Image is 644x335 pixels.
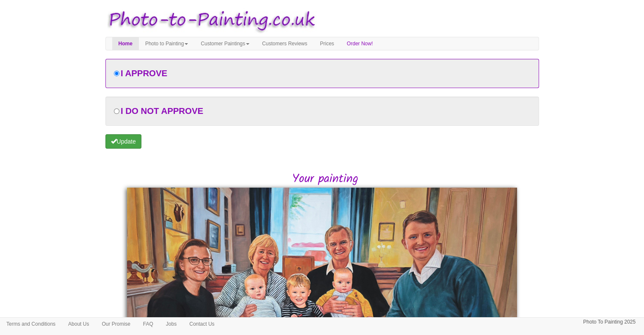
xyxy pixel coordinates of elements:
span: I APPROVE [121,69,167,78]
a: Jobs [160,318,183,330]
a: Order Now! [340,37,379,50]
a: Contact Us [183,318,221,330]
p: Photo To Painting 2025 [583,318,636,327]
a: Customer Paintings [194,37,256,50]
a: About Us [62,318,95,330]
a: Home [112,37,139,50]
a: Customers Reviews [256,37,314,50]
a: Our Promise [95,318,136,330]
a: Photo to Painting [139,37,194,50]
h2: Your painting [112,173,539,186]
span: I DO NOT APPROVE [121,106,203,116]
a: Prices [314,37,340,50]
a: FAQ [137,318,160,330]
img: Photo to Painting [101,4,318,37]
button: Update [105,134,141,149]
